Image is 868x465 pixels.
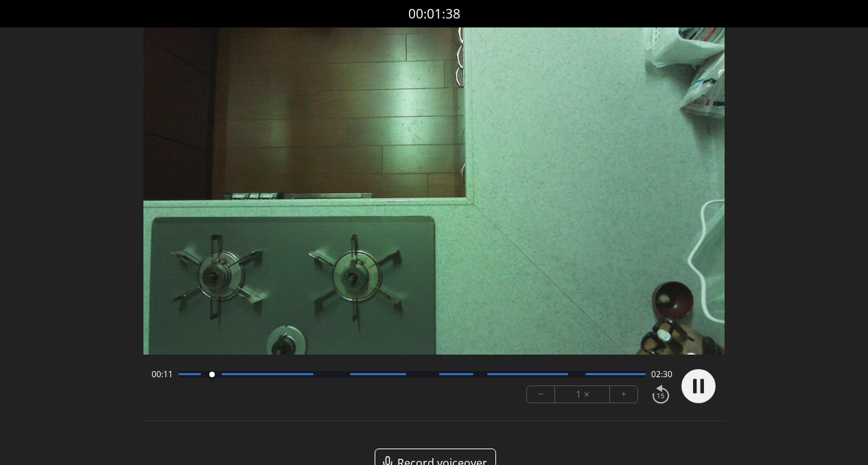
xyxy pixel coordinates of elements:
div: 1 × [555,386,610,403]
button: + [610,386,637,403]
a: 00:01:38 [408,4,460,24]
button: − [527,386,555,403]
span: 00:11 [152,369,173,380]
span: 02:30 [651,369,672,380]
